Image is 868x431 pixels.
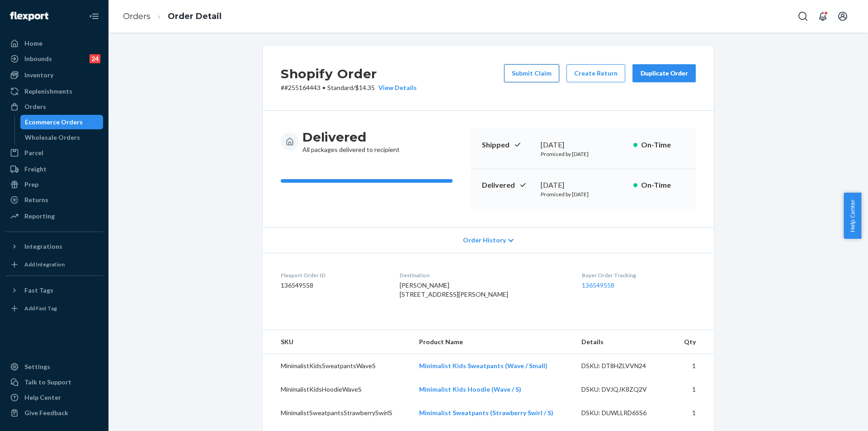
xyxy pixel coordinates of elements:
a: Orders [123,11,151,21]
a: Talk to Support [5,375,103,389]
div: [DATE] [541,140,626,150]
button: Help Center [844,193,861,239]
p: Promised by [DATE] [541,190,626,198]
a: Orders [5,99,103,114]
a: Parcel [5,146,103,160]
button: Fast Tags [5,283,103,298]
a: Inventory [5,68,103,82]
h3: Delivered [302,129,400,145]
img: Flexport logo [10,12,48,21]
a: Home [5,36,103,51]
p: Promised by [DATE] [541,150,626,158]
a: Returns [5,193,103,207]
a: Freight [5,162,103,176]
p: On-Time [641,180,685,190]
div: Freight [24,165,47,174]
div: DSKU: DT8HZLVVN24 [581,361,666,370]
div: DSKU: DVJQJK8ZQ2V [581,385,666,394]
div: All packages delivered to recipient [302,129,400,154]
button: Open notifications [814,7,832,25]
dt: Destination [400,271,568,279]
a: 136549558 [582,281,614,289]
div: Add Fast Tag [24,304,57,312]
a: Minimalist Kids Hoodie (Wave / S) [419,385,521,393]
a: Help Center [5,390,103,405]
th: SKU [263,330,412,354]
a: Wholesale Orders [20,130,104,145]
div: Integrations [24,242,62,251]
button: Give Feedback [5,406,103,420]
td: 1 [674,401,714,425]
a: Order Detail [168,11,222,21]
dt: Flexport Order ID [281,271,385,279]
div: Home [24,39,42,48]
p: On-Time [641,140,685,150]
a: Reporting [5,209,103,223]
td: MinimalistKidsHoodieWaveS [263,378,412,401]
a: Inbounds24 [5,52,103,66]
p: # #255164443 / $14.35 [281,83,417,92]
span: • [322,84,325,91]
button: Integrations [5,239,103,254]
a: Replenishments [5,84,103,99]
div: Settings [24,362,50,371]
button: Submit Claim [504,64,559,82]
span: Order History [463,236,506,245]
div: Ecommerce Orders [25,118,83,127]
div: DSKU: DUWLLRD6SS6 [581,408,666,417]
div: Duplicate Order [640,69,688,78]
div: Wholesale Orders [25,133,80,142]
p: Delivered [482,180,533,190]
div: Give Feedback [24,408,68,417]
ol: breadcrumbs [116,3,229,30]
span: Standard [327,84,353,91]
button: Create Return [566,64,625,82]
div: Returns [24,195,48,204]
div: Talk to Support [24,378,71,387]
td: MinimalistKidsSweatpantsWaveS [263,354,412,378]
dd: 136549558 [281,281,385,290]
div: Inbounds [24,54,52,63]
div: [DATE] [541,180,626,190]
button: Close Navigation [85,7,103,25]
h2: Shopify Order [281,64,417,83]
button: Duplicate Order [632,64,696,82]
div: Replenishments [24,87,72,96]
div: Add Integration [24,260,65,268]
div: Orders [24,102,46,111]
a: Add Fast Tag [5,301,103,316]
div: Fast Tags [24,286,53,295]
div: 24 [90,54,100,63]
button: View Details [375,83,417,92]
div: Help Center [24,393,61,402]
button: Open Search Box [794,7,812,25]
a: Add Integration [5,257,103,272]
a: Settings [5,360,103,374]
span: [PERSON_NAME] [STREET_ADDRESS][PERSON_NAME] [400,281,508,298]
button: Open account menu [834,7,852,25]
dt: Buyer Order Tracking [582,271,696,279]
a: Minimalist Sweatpants (Strawberry Swirl / S) [419,409,553,417]
div: Inventory [24,71,53,80]
td: MinimalistSweatpantsStrawberrySwirlS [263,401,412,425]
th: Product Name [412,330,574,354]
div: Parcel [24,148,43,157]
p: Shipped [482,140,533,150]
div: Reporting [24,212,55,221]
th: Qty [674,330,714,354]
a: Minimalist Kids Sweatpants (Wave / Small) [419,362,547,369]
th: Details [574,330,674,354]
td: 1 [674,378,714,401]
a: Ecommerce Orders [20,115,104,129]
div: Prep [24,180,38,189]
a: Prep [5,177,103,192]
td: 1 [674,354,714,378]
